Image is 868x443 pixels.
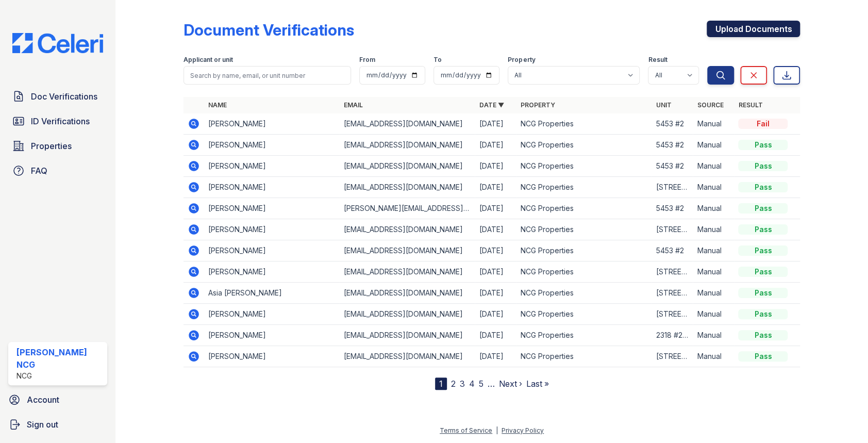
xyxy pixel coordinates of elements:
td: NCG Properties [516,346,652,367]
td: [DATE] [475,261,516,283]
td: [DATE] [475,113,516,135]
a: Last » [526,379,549,389]
a: Next › [499,379,522,389]
td: [PERSON_NAME] [204,261,340,283]
div: NCG [16,371,103,381]
div: Pass [738,309,788,319]
td: NCG Properties [516,156,652,177]
td: [EMAIL_ADDRESS][DOMAIN_NAME] [340,283,475,304]
td: [PERSON_NAME] [204,346,340,367]
a: ID Verifications [8,111,107,132]
td: [PERSON_NAME] [204,240,340,261]
td: Manual [693,113,734,135]
label: Applicant or unit [183,56,233,64]
a: FAQ [8,160,107,181]
td: [DATE] [475,240,516,261]
td: [PERSON_NAME] [204,219,340,240]
span: Sign out [27,418,58,431]
td: Asia [PERSON_NAME] [204,283,340,304]
td: NCG Properties [516,219,652,240]
td: Manual [693,219,734,240]
a: Date ▼ [479,101,504,109]
label: Result [648,56,667,64]
a: Email [344,101,363,109]
div: Pass [738,330,788,340]
td: [PERSON_NAME] [204,156,340,177]
a: 4 [469,379,475,389]
label: To [433,56,442,64]
div: Document Verifications [183,21,354,39]
a: Properties [8,136,107,156]
td: [EMAIL_ADDRESS][DOMAIN_NAME] [340,156,475,177]
span: Account [27,393,59,406]
td: [DATE] [475,198,516,219]
td: NCG Properties [516,113,652,135]
td: [PERSON_NAME] [204,325,340,346]
div: 1 [435,378,447,390]
a: 2 [451,379,456,389]
div: Pass [738,161,788,171]
td: [PERSON_NAME] [204,177,340,198]
td: 5453 #2 [652,198,693,219]
td: [EMAIL_ADDRESS][DOMAIN_NAME] [340,261,475,283]
div: Pass [738,245,788,256]
span: FAQ [31,165,47,177]
a: Terms of Service [440,426,492,434]
td: [PERSON_NAME] [204,198,340,219]
div: Pass [738,288,788,298]
td: [EMAIL_ADDRESS][DOMAIN_NAME] [340,135,475,156]
td: NCG Properties [516,261,652,283]
div: Pass [738,351,788,362]
td: [PERSON_NAME] [204,304,340,325]
a: Account [4,389,111,410]
a: Unit [656,101,671,109]
div: | [496,426,498,434]
div: Pass [738,182,788,192]
td: Manual [693,261,734,283]
td: [PERSON_NAME][EMAIL_ADDRESS][PERSON_NAME][DOMAIN_NAME] [340,198,475,219]
div: Pass [738,224,788,235]
td: NCG Properties [516,304,652,325]
td: [DATE] [475,156,516,177]
a: Property [520,101,555,109]
div: Pass [738,140,788,150]
td: [PERSON_NAME] [204,135,340,156]
td: [STREET_ADDRESS] [652,177,693,198]
td: [DATE] [475,219,516,240]
td: NCG Properties [516,240,652,261]
a: 3 [460,379,465,389]
input: Search by name, email, or unit number [183,66,352,85]
td: [STREET_ADDRESS][PERSON_NAME] [652,304,693,325]
td: [DATE] [475,283,516,304]
td: [STREET_ADDRESS][PERSON_NAME] [652,283,693,304]
td: 5453 #2 [652,135,693,156]
a: 5 [479,379,483,389]
td: NCG Properties [516,325,652,346]
td: Manual [693,283,734,304]
td: Manual [693,135,734,156]
label: Property [508,56,535,64]
img: CE_Logo_Blue-a8612792a0a2168367f1c8372b55b34899dd931a85d93a1a3d3e32e68fde9ad4.png [4,33,111,53]
td: NCG Properties [516,135,652,156]
td: [STREET_ADDRESS] [652,219,693,240]
div: Pass [738,203,788,214]
div: [PERSON_NAME] NCG [16,346,103,371]
td: 2318 #203 [652,325,693,346]
td: Manual [693,198,734,219]
a: Upload Documents [707,21,800,37]
td: [DATE] [475,304,516,325]
td: [EMAIL_ADDRESS][DOMAIN_NAME] [340,346,475,367]
td: [EMAIL_ADDRESS][DOMAIN_NAME] [340,219,475,240]
td: [EMAIL_ADDRESS][DOMAIN_NAME] [340,113,475,135]
a: Sign out [4,414,111,435]
td: 5453 #2 [652,156,693,177]
td: 5453 #2 [652,240,693,261]
span: … [488,378,495,390]
td: [DATE] [475,346,516,367]
td: [STREET_ADDRESS][PERSON_NAME] [652,261,693,283]
td: [DATE] [475,135,516,156]
td: NCG Properties [516,177,652,198]
td: Manual [693,240,734,261]
span: Properties [31,140,72,152]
